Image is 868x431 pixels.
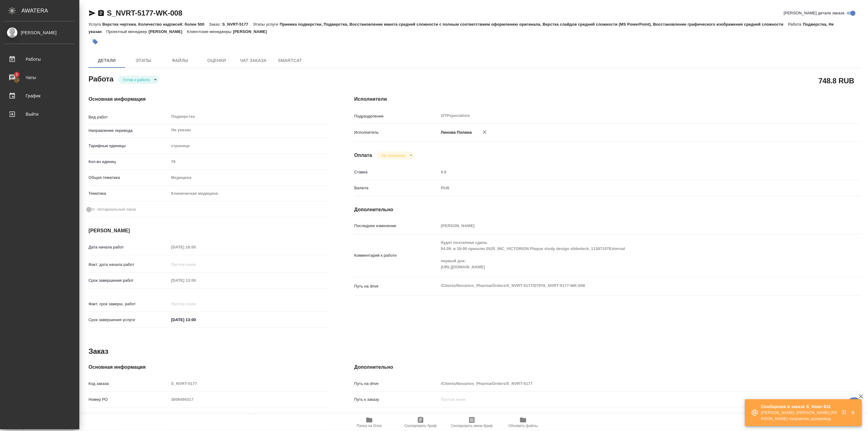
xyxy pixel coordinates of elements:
[439,281,819,291] textarea: /Clients/Novartos_Pharma/Orders/S_NVRT-5177/DTP/S_NVRT-5177-WK-008
[107,9,182,17] a: S_NVRT-5177-WK-008
[5,110,75,119] div: Выйти
[89,381,169,387] p: Код заказа
[354,113,439,119] p: Подразделение
[169,141,330,151] div: страница
[233,29,271,34] p: [PERSON_NAME]
[169,315,222,324] input: ✎ Введи что-нибудь
[169,395,330,404] input: Пустое поле
[169,411,330,420] input: Пустое поле
[102,22,209,27] p: Верстка чертежа. Количество надписей: более 500
[169,172,330,183] div: Медицина
[169,299,222,308] input: Пустое поле
[106,29,148,34] p: Проектный менеджер
[169,188,330,199] div: Клиническая медицина
[761,410,837,422] p: [PERSON_NAME]: [PERSON_NAME] [PERSON_NAME] направляю доперевод
[118,76,159,84] div: Готов к работе
[89,159,169,165] p: Кол-во единиц
[280,22,788,27] p: Приемка подверстки, Подверстка, Восстановление макета средней сложности с полным соответствием оф...
[89,22,102,27] p: Услуга
[354,206,861,213] h4: Дополнительно
[5,55,75,64] div: Работы
[89,301,169,307] p: Факт. срок заверш. работ
[21,5,79,17] div: AWATERA
[478,125,491,139] button: Удалить исполнителя
[354,412,439,418] p: Проекты Smartcat
[344,414,395,431] button: Папка на Drive
[357,424,382,428] span: Папка на Drive
[89,262,169,268] p: Факт. дата начала работ
[446,414,497,431] button: Скопировать мини-бриф
[89,175,169,181] p: Общая тематика
[222,22,253,27] p: S_NVRT-5177
[788,22,803,27] p: Работа
[439,168,819,176] input: Пустое поле
[439,221,819,230] input: Пустое поле
[451,424,493,428] span: Скопировать мини-бриф
[89,244,169,250] p: Дата начала работ
[2,70,78,85] a: 1Чаты
[5,29,75,36] div: [PERSON_NAME]
[89,114,169,120] p: Вид работ
[89,364,330,371] h4: Основная информация
[354,223,439,229] p: Последнее изменение
[89,412,169,418] p: Вид услуги
[97,9,105,17] button: Скопировать ссылку
[169,276,222,285] input: Пустое поле
[439,379,819,388] input: Пустое поле
[354,397,439,403] p: Путь к заказу
[819,75,854,86] h2: 748.8 RUB
[89,227,330,234] h4: [PERSON_NAME]
[439,129,472,136] p: Линова Полина
[847,397,862,413] button: 🙏
[89,397,169,403] p: Номер РО
[253,22,280,27] p: Этапы услуги
[89,35,102,49] button: Добавить тэг
[89,73,114,84] h2: Работа
[149,29,187,34] p: [PERSON_NAME]
[354,185,439,191] p: Валюта
[169,243,222,252] input: Пустое поле
[89,190,169,197] p: Тематика
[354,96,861,103] h4: Исполнители
[380,153,407,158] button: Не оплачена
[439,395,819,404] input: Пустое поле
[354,252,439,259] p: Комментарий к работе
[89,9,96,17] button: Скопировать ссылку для ЯМессенджера
[169,157,330,166] input: Пустое поле
[89,96,330,103] h4: Основная информация
[784,10,844,16] span: [PERSON_NAME] детали заказа
[354,129,439,136] p: Исполнитель
[97,206,136,212] span: Нотариальный заказ
[439,237,819,272] textarea: будет поэтапная сдача. 04.09. в 18-00 пришлю 0525_INC_VICTORION Plaque study design slidedeck_113...
[89,128,169,134] p: Направление перевода
[847,410,859,415] button: Закрыть
[838,407,852,421] button: Открыть в новой вкладке
[89,317,169,323] p: Срок завершения услуги
[497,414,549,431] button: Обновить файлы
[209,22,222,27] p: Заказ:
[2,88,78,103] a: График
[89,143,169,149] p: Тарифные единицы
[169,260,222,269] input: Пустое поле
[439,413,465,418] a: S_NVRT-5177
[89,277,169,284] p: Срок завершения работ
[239,57,268,64] span: Чат заказа
[354,152,372,159] h4: Оплата
[5,73,75,82] div: Чаты
[395,414,446,431] button: Скопировать бриф
[2,52,78,67] a: Работы
[761,404,837,410] p: Сообщения в заказе S_Haier-831
[5,91,75,100] div: График
[202,57,231,64] span: Оценки
[165,57,195,64] span: Файлы
[354,364,861,371] h4: Дополнительно
[439,183,819,193] div: RUB
[275,57,305,64] span: SmartCat
[89,346,108,356] h2: Заказ
[354,381,439,387] p: Путь на drive
[354,283,439,289] p: Путь на drive
[2,107,78,122] a: Выйти
[169,379,330,388] input: Пустое поле
[129,57,158,64] span: Этапы
[92,57,121,64] span: Детали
